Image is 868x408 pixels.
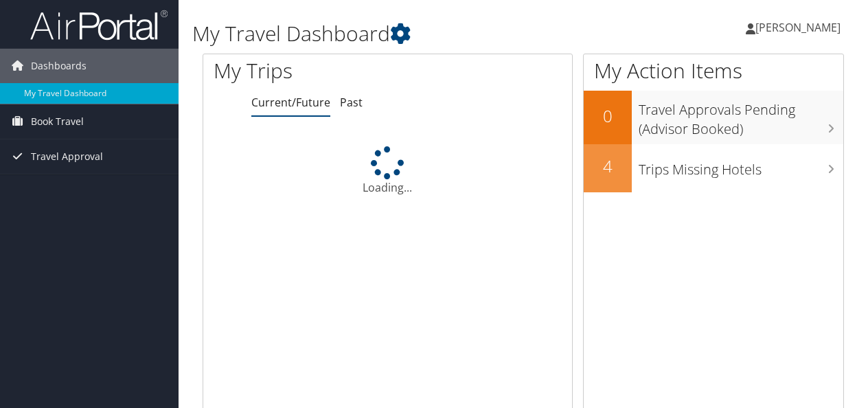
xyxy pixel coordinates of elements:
h2: 4 [584,155,632,178]
h2: 0 [584,104,632,128]
a: 0Travel Approvals Pending (Advisor Booked) [584,91,843,144]
h1: My Travel Dashboard [192,19,634,48]
h3: Travel Approvals Pending (Advisor Booked) [639,93,843,139]
img: airportal-logo.png [30,9,168,41]
span: Book Travel [31,104,84,139]
h3: Trips Missing Hotels [639,153,843,179]
span: Dashboards [31,49,87,83]
span: Travel Approval [31,139,103,174]
h1: My Trips [214,56,408,85]
a: [PERSON_NAME] [746,7,854,48]
span: [PERSON_NAME] [755,20,841,35]
a: 4Trips Missing Hotels [584,144,843,192]
a: Current/Future [251,95,330,110]
h1: My Action Items [584,56,843,85]
div: Loading... [203,146,572,196]
a: Past [340,95,363,110]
